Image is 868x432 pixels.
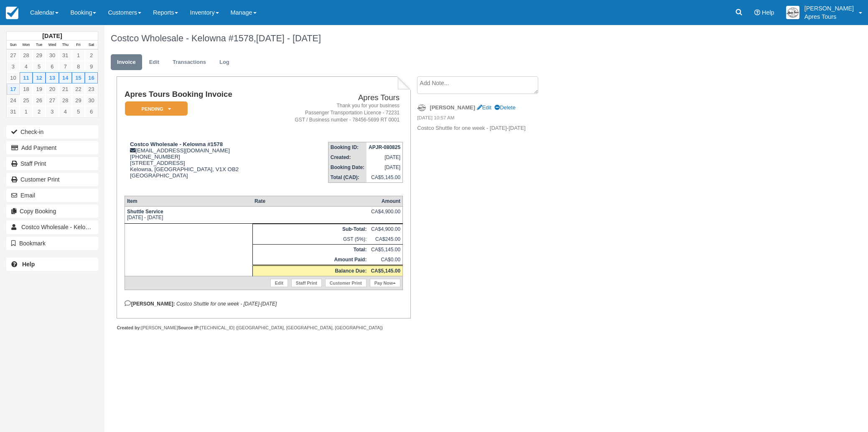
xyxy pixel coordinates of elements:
div: CA$4,900.00 [371,209,400,221]
a: 5 [72,106,85,117]
a: 13 [46,72,59,83]
th: Rate [252,196,369,206]
a: 11 [20,72,33,83]
i: Help [754,10,760,15]
div: [PERSON_NAME] [TECHNICAL_ID] ([GEOGRAPHIC_DATA], [GEOGRAPHIC_DATA], [GEOGRAPHIC_DATA]) [117,325,410,331]
th: Thu [59,40,72,50]
a: 3 [46,106,59,117]
th: Item [125,196,252,206]
th: Total: [252,244,369,255]
strong: Shuttle Service [127,209,163,215]
td: [DATE] - [DATE] [125,206,252,223]
b: Help [22,261,35,268]
span: Help [762,9,774,16]
a: 30 [46,50,59,61]
th: Balance Due: [252,265,369,276]
strong: Created by: [117,325,141,330]
a: Staff Print [291,279,322,287]
a: 28 [59,95,72,106]
a: 24 [7,95,20,106]
a: 27 [7,50,20,61]
th: Sub-Total: [252,224,369,234]
a: 5 [33,61,46,72]
span: [DATE] - [DATE] [256,33,321,43]
a: 25 [20,95,33,106]
td: CA$5,145.00 [367,172,403,183]
a: Pay Now [370,279,400,287]
a: 31 [7,106,20,117]
th: Tue [33,40,46,50]
em: Costco Shuttle for one week - [DATE]-[DATE] [176,301,277,307]
a: 6 [85,106,98,117]
a: 4 [59,106,72,117]
strong: Source IP: [178,325,200,330]
img: checkfront-main-nav-mini-logo.png [6,7,18,19]
a: 3 [7,61,20,72]
a: 4 [20,61,33,72]
span: Costco Wholesale - Kelowna #1578 [21,224,114,230]
a: 9 [85,61,98,72]
a: 2 [85,50,98,61]
a: 21 [59,83,72,95]
strong: CA$5,145.00 [371,268,400,274]
td: [DATE] [367,162,403,172]
address: Thank you for your business Passenger Transportation Licence - 72231 GST / Business number - 7845... [269,102,400,124]
p: Apres Tours [804,13,854,21]
a: Edit [477,104,491,111]
a: 31 [59,50,72,61]
strong: [DATE] [42,33,62,39]
a: 29 [72,95,85,106]
td: CA$5,145.00 [369,244,402,255]
td: CA$4,900.00 [369,224,402,234]
strong: [PERSON_NAME]: [125,301,175,307]
a: 17 [7,83,20,95]
td: GST (5%): [252,234,369,245]
a: 22 [72,83,85,95]
td: [DATE] [367,152,403,162]
a: 18 [20,83,33,95]
a: 19 [33,83,46,95]
button: Add Payment [6,141,98,154]
h2: Apres Tours [269,93,400,102]
button: Copy Booking [6,205,98,218]
a: 30 [85,95,98,106]
p: Costco Shuttle for one week - [DATE]-[DATE] [417,124,558,132]
a: 28 [20,50,33,61]
th: Mon [20,40,33,50]
h1: Apres Tours Booking Invoice [125,90,265,99]
a: 1 [72,50,85,61]
a: 6 [46,61,59,72]
th: Total (CAD): [328,172,367,183]
th: Wed [46,40,59,50]
a: 27 [46,95,59,106]
em: Pending [125,101,188,116]
div: [EMAIL_ADDRESS][DOMAIN_NAME] [PHONE_NUMBER] [STREET_ADDRESS] Kelowna, [GEOGRAPHIC_DATA], V1X OB2 ... [125,141,265,189]
em: [DATE] 10:57 AM [417,114,558,124]
img: A1 [786,6,799,19]
button: Check-in [6,125,98,139]
th: Fri [72,40,85,50]
th: Booking Date: [328,162,367,172]
h1: Costco Wholesale - Kelowna #1578, [111,33,749,43]
a: 1 [20,106,33,117]
a: Delete [494,104,515,111]
a: Invoice [111,54,142,71]
strong: APJR-080825 [369,144,400,150]
a: 20 [46,83,59,95]
a: 7 [59,61,72,72]
button: Email [6,189,98,202]
a: Transactions [166,54,212,71]
a: Edit [270,279,288,287]
a: 23 [85,83,98,95]
a: 2 [33,106,46,117]
th: Created: [328,152,367,162]
a: Log [213,54,236,71]
p: [PERSON_NAME] [804,4,854,13]
td: CA$0.00 [369,255,402,265]
a: 8 [72,61,85,72]
button: Bookmark [6,237,98,250]
th: Amount [369,196,402,206]
a: 29 [33,50,46,61]
a: 10 [7,72,20,83]
a: Customer Print [6,173,98,186]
